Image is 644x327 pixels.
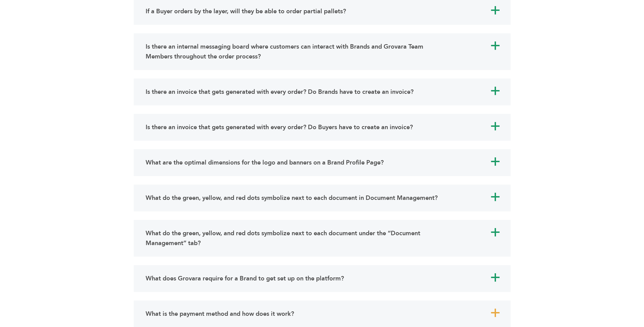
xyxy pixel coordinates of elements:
a: a What is the payment method and how does it work? [144,307,500,321]
h4: Is there an invoice that gets generated with every order? Do Buyers have to create an invoice? [146,122,413,132]
a: a What does Grovara require for a Brand to get set up on the platform? [144,272,500,285]
span: a [490,86,500,96]
span: a [490,157,500,167]
span: a [490,308,500,318]
span: a [490,41,500,51]
h4: If a Buyer orders by the layer, will they be able to order partial pallets? [146,6,346,16]
span: a [490,5,500,16]
h4: Is there an internal messaging board where customers can interact with Brands and Grovara Team Me... [146,42,445,62]
h4: What does Grovara require for a Brand to get set up on the platform? [146,274,344,283]
h4: What do the green, yellow, and red dots symbolize next to each document in Document Management? [146,193,438,203]
a: a What are the optimal dimensions for the logo and banners on a Brand Profile Page? [144,156,500,169]
h4: What is the payment method and how does it work? [146,309,294,319]
span: a [490,192,500,202]
h4: What do the green, yellow, and red dots symbolize next to each document under the “Document Manag... [146,228,445,248]
span: a [490,121,500,132]
h4: Is there an invoice that gets generated with every order? Do Brands have to create an invoice? [146,87,413,97]
a: a If a Buyer orders by the layer, will they be able to order partial pallets? [144,5,500,18]
h4: What are the optimal dimensions for the logo and banners on a Brand Profile Page? [146,158,384,168]
a: a What do the green, yellow, and red dots symbolize next to each document under the “Document Man... [144,227,500,250]
a: a Is there an invoice that gets generated with every order? Do Brands have to create an invoice? [144,85,500,99]
a: a What do the green, yellow, and red dots symbolize next to each document in Document Management? [144,191,500,205]
a: a Is there an internal messaging board where customers can interact with Brands and Grovara Team ... [144,40,500,63]
span: a [490,273,500,283]
span: a [490,227,500,238]
a: a Is there an invoice that gets generated with every order? Do Buyers have to create an invoice? [144,121,500,134]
